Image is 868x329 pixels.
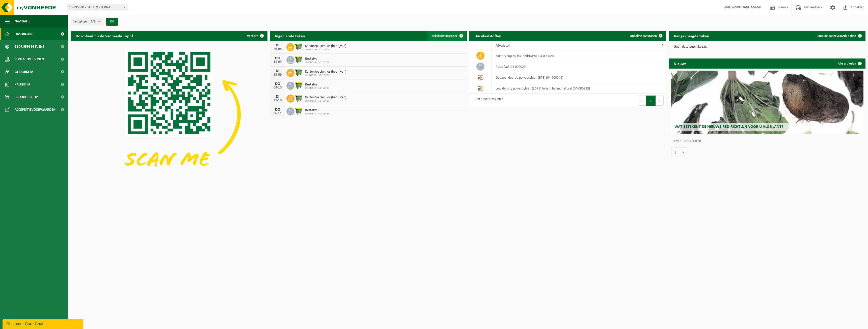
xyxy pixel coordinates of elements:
[671,147,679,157] button: Vorige
[273,86,283,89] div: 09-10
[671,71,863,134] a: Wat betekent de nieuwe RED-richtlijn voor u als klant?
[273,73,283,77] div: 23-09
[305,48,346,51] span: 10-944559 - ISOFLEX BV
[15,15,30,28] span: Navigatie
[305,87,330,90] span: 10-944559 - ISOFLEX BV
[305,100,346,103] span: 10-944559 - ISOFLEX BV
[679,147,687,157] button: Volgende
[15,66,34,78] span: Gebruikers
[294,68,303,77] img: WB-1100-HPE-GN-50
[656,96,664,106] button: Next
[247,34,258,38] span: Verberg
[813,31,865,41] a: Toon de aangevraagde taken
[273,56,283,60] div: DO
[674,139,863,143] p: 1 van 10 resultaten
[669,31,714,41] h2: Aangevraagde taken
[273,95,283,99] div: DI
[305,57,330,61] span: Restafval
[492,61,666,72] td: restafval (04-000029)
[294,94,303,102] img: WB-1100-HPE-GN-50
[305,70,346,74] span: Karton/papier, los (bedrijven)
[472,95,503,106] div: 1 tot 4 van 4 resultaten
[496,44,510,48] span: Afvalstof
[67,4,127,11] span: 10-895630 - ISOFLEX - TERNAT
[669,58,691,68] h2: Nieuws
[674,125,783,129] span: Wat betekent de nieuwe RED-richtlijn voor u als klant?
[469,31,506,41] h2: Uw afvalstoffen
[67,4,127,11] span: 10-895630 - ISOFLEX - TERNAT
[294,42,303,51] img: WB-1100-HPE-GN-50
[638,96,646,106] button: Previous
[90,20,96,23] count: (2/2)
[15,28,34,40] span: Dashboard
[273,43,283,47] div: DI
[71,41,267,188] img: Download de VHEPlus App
[817,34,856,38] span: Toon de aangevraagde taken
[294,81,303,89] img: WB-1100-HPE-GN-50
[71,31,138,41] h2: Download nu de Vanheede+ app!
[273,82,283,86] div: DO
[243,31,267,41] button: Verberg
[273,112,283,115] div: 06-11
[492,83,666,94] td: low density polyethyleen (LDPE) folie in balen, naturel (04-000333)
[106,18,118,26] button: OK
[305,83,330,87] span: Restafval
[294,107,303,115] img: WB-1100-HPE-GN-50
[3,318,84,329] iframe: chat widget
[273,99,283,102] div: 21-10
[834,58,865,69] a: Alle artikelen
[294,55,303,64] img: WB-1100-HPE-GN-50
[305,112,330,115] span: 10-944559 - ISOFLEX BV
[273,47,283,51] div: 26-08
[427,31,466,41] a: Bekijk uw kalender
[15,40,44,53] span: Bedrijfsgegevens
[270,31,310,41] h2: Ingeplande taken
[305,61,330,64] span: 10-944559 - ISOFLEX BV
[15,53,44,66] span: Contactpersonen
[305,96,346,100] span: Karton/papier, los (bedrijven)
[626,31,666,41] a: Ophaling aanvragen
[305,108,330,112] span: Restafval
[15,78,30,91] span: Kalender
[735,6,761,9] strong: SOUFIANE AM-MI
[305,74,346,77] span: 10-944559 - ISOFLEX BV
[15,103,56,116] span: Acceptatievoorwaarden
[305,44,346,48] span: Karton/papier, los (bedrijven)
[674,45,860,49] p: Geen data beschikbaar.
[15,91,38,103] span: Product Shop
[492,50,666,61] td: karton/papier, los (bedrijven) (04-000026)
[431,34,457,38] span: Bekijk uw kalender
[73,18,96,25] span: Vestigingen
[273,108,283,112] div: DO
[273,69,283,73] div: DI
[646,96,656,106] button: 1
[630,34,657,38] span: Ophaling aanvragen
[71,18,103,25] button: Vestigingen(2/2)
[492,72,666,83] td: geëxpandeerde polyethyleen (EPE) (04-000246)
[273,60,283,64] div: 11-09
